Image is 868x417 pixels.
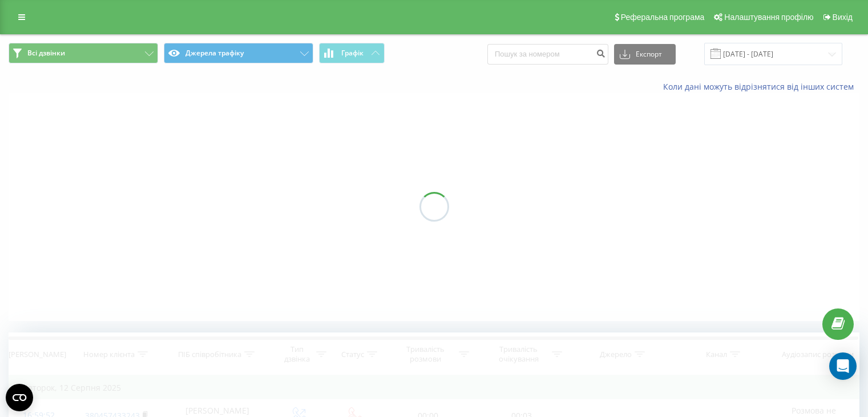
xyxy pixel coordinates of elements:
div: Open Intercom Messenger [829,352,857,380]
span: Налаштування профілю [724,13,813,22]
button: Всі дзвінки [9,43,158,63]
span: Реферальна програма [621,13,705,22]
input: Пошук за номером [487,44,608,65]
button: Open CMP widget [6,384,33,411]
span: Графік [341,49,364,57]
button: Експорт [614,44,676,65]
span: Всі дзвінки [27,49,65,58]
button: Графік [319,43,385,63]
span: Вихід [833,13,853,22]
a: Коли дані можуть відрізнятися вiд інших систем [663,81,859,92]
button: Джерела трафіку [164,43,313,63]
